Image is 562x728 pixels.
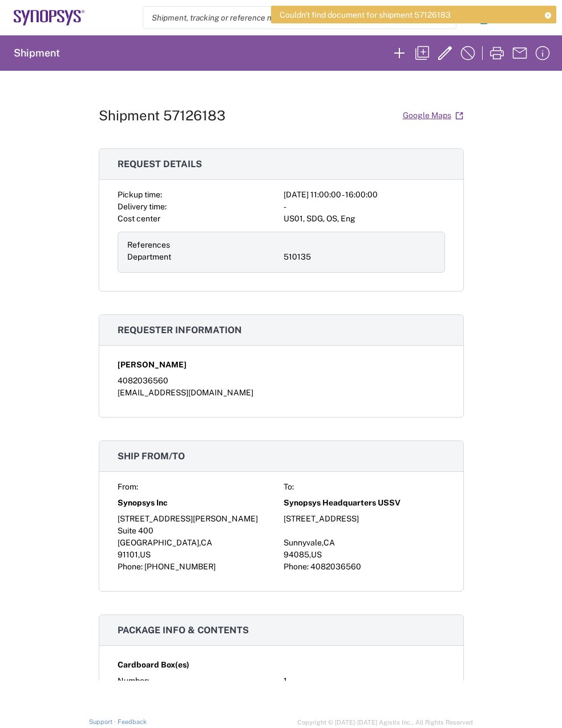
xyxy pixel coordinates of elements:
[118,451,185,462] span: Ship from/to
[127,240,170,249] span: References
[284,251,435,263] div: 510135
[201,538,212,547] span: CA
[118,550,138,559] span: 91101
[309,550,311,559] span: ,
[127,251,279,263] div: Department
[140,550,151,559] span: US
[118,513,279,525] div: [STREET_ADDRESS][PERSON_NAME]
[118,659,189,671] span: Cardboard Box(es)
[118,159,202,169] span: Request details
[143,7,439,29] input: Shipment, tracking or reference number
[99,107,225,124] h1: Shipment 57126183
[144,562,216,571] span: [PHONE_NUMBER]
[118,387,445,399] div: [EMAIL_ADDRESS][DOMAIN_NAME]
[118,325,242,335] span: Requester information
[118,625,249,636] span: Package info & contents
[118,525,279,537] div: Suite 400
[284,201,445,213] div: -
[284,513,445,525] div: [STREET_ADDRESS]
[284,189,445,201] div: [DATE] 11:00:00 - 16:00:00
[138,550,140,559] span: ,
[14,46,60,60] h2: Shipment
[284,538,322,547] span: Sunnyvale
[322,538,324,547] span: ,
[118,497,168,509] span: Synopsys Inc
[284,675,445,687] div: 1
[118,359,187,371] span: [PERSON_NAME]
[284,213,445,225] div: US01, SDG, OS, Eng
[324,538,335,547] span: CA
[118,562,143,571] span: Phone:
[284,562,309,571] span: Phone:
[118,375,445,387] div: 4082036560
[118,202,167,211] span: Delivery time:
[118,718,147,725] a: Feedback
[118,676,149,685] span: Number:
[297,717,473,727] span: Copyright © [DATE]-[DATE] Agistix Inc., All Rights Reserved
[118,538,199,547] span: [GEOGRAPHIC_DATA]
[89,718,118,725] a: Support
[118,482,138,491] span: From:
[311,550,322,559] span: US
[310,562,361,571] span: 4082036560
[118,214,160,223] span: Cost center
[118,190,162,199] span: Pickup time:
[284,497,401,509] span: Synopsys Headquarters USSV
[199,538,201,547] span: ,
[284,550,309,559] span: 94085
[280,10,451,20] span: Couldn't find document for shipment 57126183
[284,482,294,491] span: To:
[402,106,464,126] a: Google Maps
